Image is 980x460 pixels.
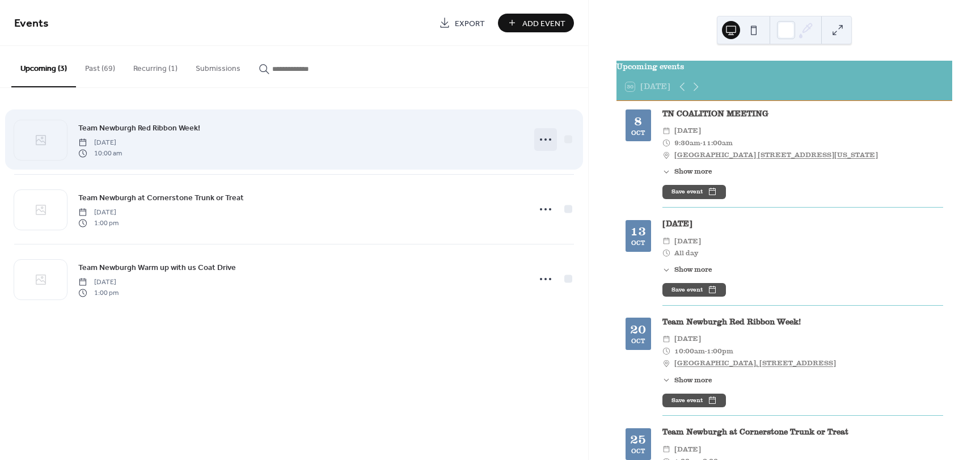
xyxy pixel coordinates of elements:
a: Team Newburgh Red Ribbon Week! [78,121,200,134]
span: Show more [674,264,712,275]
span: Team Newburgh at Cornerstone Trunk or Treat [78,192,244,204]
button: Recurring (1) [124,46,187,86]
span: Show more [674,375,712,386]
div: Oct [631,240,645,246]
div: TN COALITION MEETING [662,108,943,120]
div: ​ [662,375,670,386]
button: Past (69) [76,46,124,86]
span: Show more [674,166,712,177]
span: 1:00pm [707,345,733,357]
div: Oct [631,130,645,136]
span: [DATE] [674,333,701,345]
div: Team Newburgh at Cornerstone Trunk or Treat [662,426,943,438]
div: ​ [662,125,670,137]
div: Upcoming events [616,61,952,73]
span: 10:00am [674,345,705,357]
div: ​ [662,137,670,149]
button: Add Event [498,14,574,32]
div: ​ [662,166,670,177]
div: 13 [630,225,646,238]
button: ​Show more [662,264,713,275]
div: Oct [631,338,645,344]
button: Save event [662,185,726,199]
span: [DATE] [78,277,119,288]
div: ​ [662,264,670,275]
a: Team Newburgh at Cornerstone Trunk or Treat [78,191,244,204]
div: 20 [630,323,646,336]
div: Oct [631,448,645,454]
div: [DATE] [662,218,943,230]
span: All day [674,247,698,259]
span: [DATE] [674,444,701,455]
a: [GEOGRAPHIC_DATA], [STREET_ADDRESS] [674,357,836,369]
div: ​ [662,345,670,357]
span: 1:00 pm [78,218,119,228]
div: Team Newburgh Red Ribbon Week! [662,316,943,328]
span: Events [14,12,49,35]
span: Add Event [522,18,565,29]
div: ​ [662,357,670,369]
a: Export [430,14,493,32]
a: Team Newburgh Warm up with us Coat Drive [78,261,236,274]
span: 11:00am [702,137,733,149]
div: 8 [634,115,642,128]
span: Export [455,18,485,29]
span: - [705,345,707,357]
div: ​ [662,247,670,259]
div: ​ [662,444,670,455]
div: ​ [662,149,670,161]
span: Team Newburgh Red Ribbon Week! [78,123,200,134]
button: ​Show more [662,166,713,177]
a: [GEOGRAPHIC_DATA] [STREET_ADDRESS][US_STATE] [674,149,878,161]
button: Save event [662,394,726,407]
span: [DATE] [674,235,701,247]
span: - [700,137,702,149]
span: [DATE] [674,125,701,137]
span: [DATE] [78,208,119,218]
button: Upcoming (3) [11,46,76,87]
button: ​Show more [662,375,713,386]
span: 10:00 am [78,148,122,158]
div: 25 [630,433,646,446]
span: 9:30am [674,137,700,149]
div: ​ [662,333,670,345]
span: Team Newburgh Warm up with us Coat Drive [78,262,236,274]
span: 1:00 pm [78,288,119,298]
button: Submissions [187,46,250,86]
span: [DATE] [78,138,122,148]
div: ​ [662,235,670,247]
button: Save event [662,283,726,297]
